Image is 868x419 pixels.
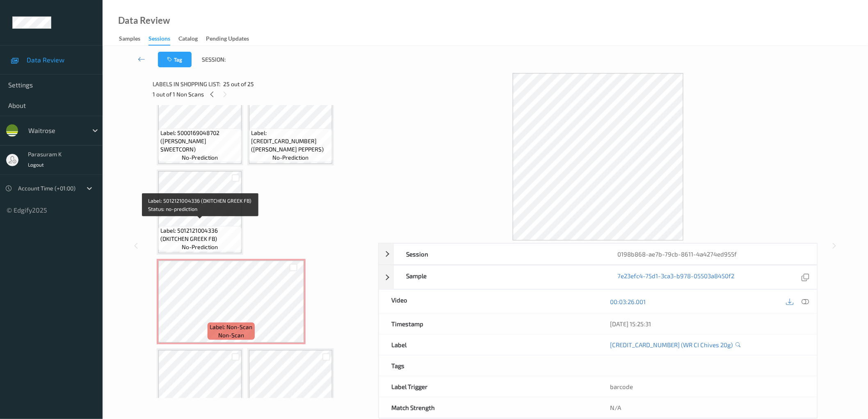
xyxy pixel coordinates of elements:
div: N/A [598,397,817,418]
span: 25 out of 25 [223,80,254,88]
div: [DATE] 15:25:31 [610,320,805,328]
div: Label [379,334,598,355]
a: 00:03:26.001 [610,298,646,306]
span: Label: Non-Scan [210,323,253,331]
span: no-prediction [273,153,309,162]
span: no-prediction [182,243,218,251]
span: Label: 5000169048702 ([PERSON_NAME] SWEETCORN) [160,129,240,153]
div: Catalog [178,34,198,45]
a: [CREDIT_CARD_NUMBER] (WR CI Chives 20g) [610,341,733,349]
div: Session0198b868-ae7b-79cb-8611-4a4274ed955f [379,243,818,265]
a: Sessions [148,33,178,46]
a: Pending Updates [206,33,257,45]
div: barcode [598,376,817,397]
div: Sample7e23efc4-75d1-3ca3-b978-05503a8450f2 [379,265,818,289]
button: Tag [158,52,192,67]
div: Session [394,244,605,264]
div: Pending Updates [206,34,249,45]
a: 7e23efc4-75d1-3ca3-b978-05503a8450f2 [618,272,735,283]
div: Tags [379,355,598,376]
div: Data Review [118,16,170,25]
span: Labels in shopping list: [153,80,220,88]
span: Label: [CREDIT_CARD_NUMBER] ([PERSON_NAME] PEPPERS) [251,129,330,153]
div: Video [379,290,598,313]
div: Label Trigger [379,376,598,397]
span: Session: [202,55,226,64]
span: no-prediction [182,153,218,162]
div: Match Strength [379,397,598,418]
div: Sessions [148,34,170,46]
div: Timestamp [379,314,598,334]
a: Samples [119,33,148,45]
div: 1 out of 1 Non Scans [153,89,372,99]
div: Sample [394,266,605,289]
span: Label: 5012121004336 (DKITCHEN GREEK FB) [160,227,240,243]
span: non-scan [218,331,244,339]
a: Catalog [178,33,206,45]
div: 0198b868-ae7b-79cb-8611-4a4274ed955f [605,244,817,264]
div: Samples [119,34,140,45]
